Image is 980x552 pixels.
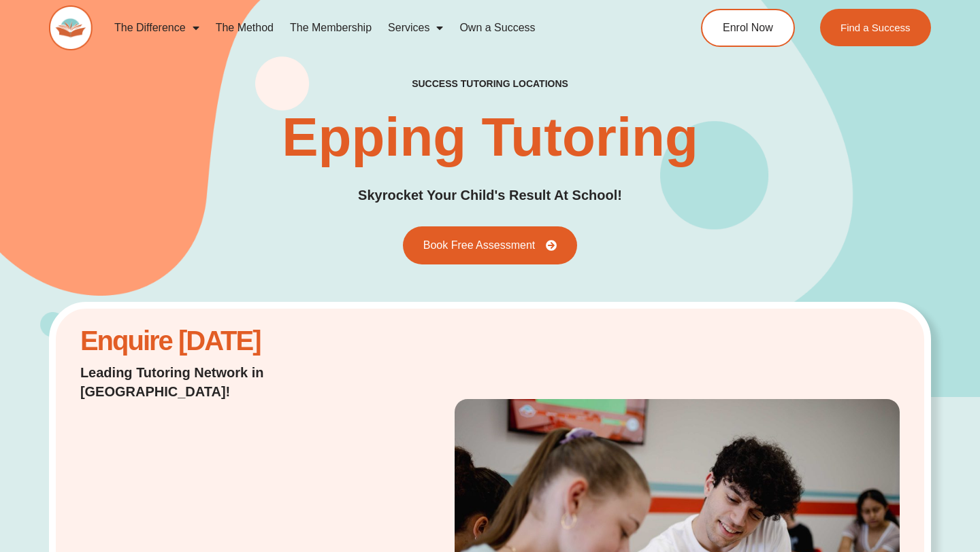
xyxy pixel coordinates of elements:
h2: Enquire [DATE] [80,332,373,349]
a: The Difference [106,12,208,44]
h2: Leading Tutoring Network in [GEOGRAPHIC_DATA]! [80,363,373,401]
span: Enrol Now [723,22,773,33]
h2: success tutoring locations [412,77,568,90]
a: Own a Success [451,12,543,44]
a: The Method [208,12,282,44]
a: Services [380,12,451,44]
span: Book Free Assessment [423,240,536,251]
nav: Menu [106,12,651,44]
h2: Skyrocket Your Child's Result At School! [358,185,622,206]
a: Enrol Now [701,9,795,47]
a: The Membership [282,12,380,44]
span: Find a Success [840,22,911,33]
h1: Epping Tutoring [282,110,698,165]
a: Book Free Assessment [403,226,578,264]
a: Find a Success [820,9,931,46]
